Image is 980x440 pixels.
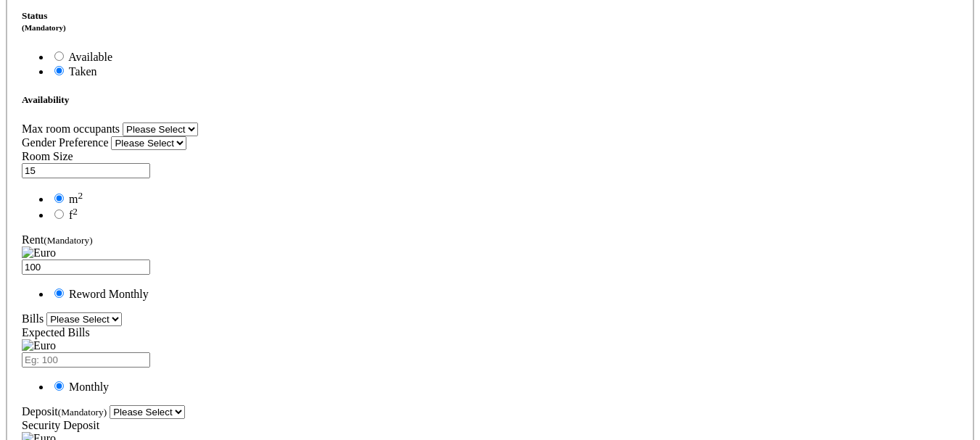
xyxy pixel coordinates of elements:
[54,289,64,298] input: Reword Monthly
[22,260,150,275] input: Eg: 100
[54,209,64,219] input: f2
[22,326,90,339] label: Expected Bills
[69,381,109,393] span: Monthly
[78,190,83,201] sup: 2
[69,65,97,78] span: Taken
[69,209,78,221] span: f
[44,235,92,246] small: (Mandatory)
[22,94,958,106] h5: Availability
[22,246,56,260] img: Euro
[69,193,83,205] span: m
[22,10,958,33] h5: Status
[22,405,107,418] label: Deposit
[22,123,120,135] label: Max room occupants
[22,150,73,162] label: Room Size
[54,51,64,61] input: Available
[54,66,64,75] input: Taken
[22,136,108,149] label: Gender Preference
[58,407,107,418] small: (Mandatory)
[22,163,150,178] input: Ex: 15
[68,51,112,63] span: Available
[22,233,93,246] label: Rent
[22,352,150,368] input: Eg: 100
[22,23,66,32] small: (Mandatory)
[22,339,56,352] img: Euro
[22,312,44,325] label: Bills
[73,206,78,217] sup: 2
[54,381,64,391] input: Monthly
[54,194,64,203] input: m2
[22,419,99,431] label: Security Deposit
[69,288,149,300] span: Reword Monthly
